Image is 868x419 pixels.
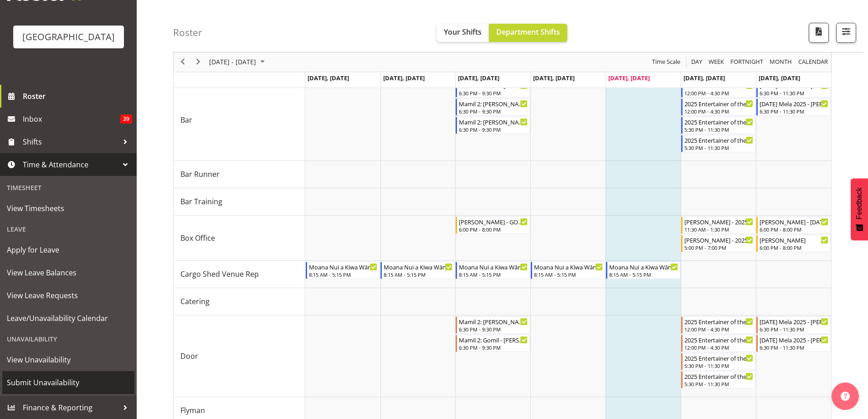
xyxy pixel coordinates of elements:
[120,114,132,124] span: 39
[684,326,753,333] div: 12:00 PM - 4:30 PM
[496,27,560,37] span: Department Shifts
[759,74,800,82] span: [DATE], [DATE]
[7,202,130,215] span: View Timesheets
[534,262,603,271] div: Moana Nui a Kiwa Wānanga Cargo Shed - [PERSON_NAME]
[23,135,118,149] span: Shifts
[456,217,530,234] div: Box Office"s event - Bobby-Lea - GOMIL - Grumpy Old Men in Lyrca - Box Office - Bobby-Lea Awhina ...
[684,126,753,133] div: 5:30 PM - 11:30 PM
[684,353,753,362] div: 2025 Entertainer of the Year - EVENING - [PERSON_NAME]
[2,348,134,371] a: View Unavailability
[384,262,452,271] div: Moana Nui a Kiwa Wānanga Cargo Shed - [PERSON_NAME]
[444,27,482,37] span: Your Shifts
[651,57,681,68] span: Time Scale
[684,135,753,145] div: 2025 Entertainer of the Year - EVENING - [PERSON_NAME]
[308,74,349,82] span: [DATE], [DATE]
[459,108,528,115] div: 6:30 PM - 9:30 PM
[384,271,452,278] div: 8:15 AM - 5:15 PM
[23,401,118,414] span: Finance & Reporting
[681,80,755,98] div: Bar"s event - 2025 Entertainer of the Year - MATINEE - Chris Darlington Begin From Saturday, Octo...
[459,117,528,126] div: Mamil 2: [PERSON_NAME]
[459,335,528,344] div: Mamil 2: Gomil - [PERSON_NAME]
[175,52,190,72] div: previous period
[760,217,828,226] div: [PERSON_NAME] - [DATE] Mela 2025 BOX OFFICE - [PERSON_NAME] Awhina [PERSON_NAME]
[2,178,134,197] div: Timesheet
[2,307,134,330] a: Leave/Unavailability Calendar
[690,57,704,68] button: Timeline Day
[489,24,567,42] button: Department Shifts
[760,226,828,233] div: 6:00 PM - 8:00 PM
[684,108,753,115] div: 12:00 PM - 4:30 PM
[7,311,130,325] span: Leave/Unavailability Calendar
[760,344,828,351] div: 6:30 PM - 11:30 PM
[684,372,753,381] div: 2025 Entertainer of the Year - EVENING - [PERSON_NAME]
[456,262,530,279] div: Cargo Shed Venue Rep"s event - Moana Nui a Kiwa Wānanga Cargo Shed - Robin Hendriks Begin From We...
[459,317,528,326] div: Mamil 2: [PERSON_NAME]
[681,98,755,116] div: Bar"s event - 2025 Entertainer of the Year - MATINEE - Kelly Shepherd Begin From Saturday, Octobe...
[180,296,210,307] span: Catering
[681,353,755,370] div: Door"s event - 2025 Entertainer of the Year - EVENING - Jacinta Derriman Begin From Saturday, Oct...
[684,380,753,388] div: 5:30 PM - 11:30 PM
[459,226,528,233] div: 6:00 PM - 8:00 PM
[729,57,765,68] button: Fortnight
[208,57,257,68] span: [DATE] - [DATE]
[2,238,134,261] a: Apply for Leave
[609,271,678,278] div: 8:15 AM - 5:15 PM
[756,80,831,98] div: Bar"s event - Diwali Mela 2025 - Skye Colonna Begin From Sunday, October 5, 2025 at 6:30:00 PM GM...
[174,316,305,397] td: Door resource
[459,326,528,333] div: 6:30 PM - 9:30 PM
[534,271,603,278] div: 8:15 AM - 5:15 PM
[456,98,530,116] div: Bar"s event - Mamil 2: Gomil - Dominique Vogler Begin From Wednesday, October 1, 2025 at 6:30:00 ...
[7,353,130,367] span: View Unavailability
[533,74,575,82] span: [DATE], [DATE]
[769,57,793,68] span: Month
[23,158,118,171] span: Time & Attendance
[851,178,868,240] button: Feedback - Show survey
[609,262,678,271] div: Moana Nui a Kiwa Wānanga Cargo Shed - [PERSON_NAME]
[684,89,753,97] div: 12:00 PM - 4:30 PM
[684,99,753,108] div: 2025 Entertainer of the Year - MATINEE - [PERSON_NAME]
[174,288,305,316] td: Catering resource
[459,271,528,278] div: 8:15 AM - 5:15 PM
[756,98,831,116] div: Bar"s event - Diwali Mela 2025 - Chris Darlington Begin From Sunday, October 5, 2025 at 6:30:00 P...
[809,23,829,43] button: Download a PDF of the roster according to the set date range.
[760,235,828,244] div: [PERSON_NAME]
[681,117,755,134] div: Bar"s event - 2025 Entertainer of the Year - EVENING - Chris Darlington Begin From Saturday, Octo...
[531,262,605,279] div: Cargo Shed Venue Rep"s event - Moana Nui a Kiwa Wānanga Cargo Shed - Robin Hendriks Begin From Th...
[836,23,856,43] button: Filter Shifts
[756,316,831,334] div: Door"s event - Diwali Mela 2025 - Max Allan Begin From Sunday, October 5, 2025 at 6:30:00 PM GMT+...
[180,405,205,416] span: Flyman
[681,371,755,388] div: Door"s event - 2025 Entertainer of the Year - EVENING - Dillyn Shine Begin From Saturday, October...
[841,392,850,401] img: help-xxl-2.png
[383,74,425,82] span: [DATE], [DATE]
[456,316,530,334] div: Door"s event - Mamil 2: Gomil - Michelle Englehardt Begin From Wednesday, October 1, 2025 at 6:30...
[180,269,259,279] span: Cargo Shed Venue Rep
[756,217,831,234] div: Box Office"s event - Bobby-Lea - Diwali Mela 2025 BOX OFFICE - Bobby-Lea Awhina Cassidy Begin Fro...
[684,244,753,251] div: 5:00 PM - 7:00 PM
[760,317,828,326] div: [DATE] Mela 2025 - [PERSON_NAME]
[174,261,305,288] td: Cargo Shed Venue Rep resource
[681,217,755,234] div: Box Office"s event - Michelle - 2025 Entertainer of the Year - Box Office - MATINEE - Michelle Br...
[459,344,528,351] div: 6:30 PM - 9:30 PM
[459,262,528,271] div: Moana Nui a Kiwa Wānanga Cargo Shed - [PERSON_NAME]
[683,74,725,82] span: [DATE], [DATE]
[684,344,753,351] div: 12:00 PM - 4:30 PM
[681,235,755,252] div: Box Office"s event - Valerie - 2025 Entertainer of the Year - Box Office - EVENING - Valerie Dona...
[23,112,120,126] span: Inbox
[458,74,499,82] span: [DATE], [DATE]
[681,316,755,334] div: Door"s event - 2025 Entertainer of the Year - MATINEE - Tommy Shorter Begin From Saturday, Octobe...
[456,117,530,134] div: Bar"s event - Mamil 2: Gomil - Kelly Shepherd Begin From Wednesday, October 1, 2025 at 6:30:00 PM...
[681,135,755,152] div: Bar"s event - 2025 Entertainer of the Year - EVENING - Aaron Smart Begin From Saturday, October 4...
[7,376,130,389] span: Submit Unavailability
[608,74,650,82] span: [DATE], [DATE]
[174,216,305,261] td: Box Office resource
[177,57,189,68] button: Previous
[684,235,753,244] div: [PERSON_NAME] - 2025 Entertainer of the Year - Box Office - EVENING - [PERSON_NAME]
[456,335,530,352] div: Door"s event - Mamil 2: Gomil - Skye Colonna Begin From Wednesday, October 1, 2025 at 6:30:00 PM ...
[855,187,863,219] span: Feedback
[180,114,192,125] span: Bar
[729,57,764,68] span: Fortnight
[437,24,489,42] button: Your Shifts
[309,271,378,278] div: 8:15 AM - 5:15 PM
[681,335,755,352] div: Door"s event - 2025 Entertainer of the Year - MATINEE - Emma Johns Begin From Saturday, October 4...
[760,108,828,115] div: 6:30 PM - 11:30 PM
